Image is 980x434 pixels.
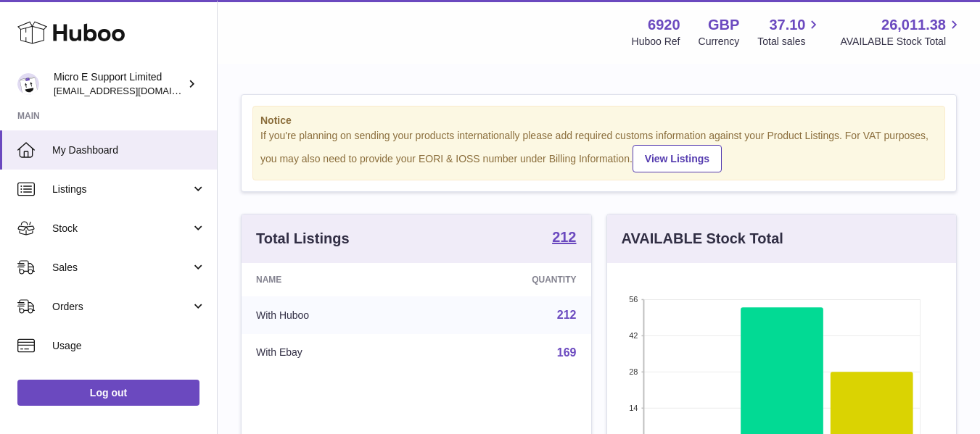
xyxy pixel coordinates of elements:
text: 56 [629,295,638,304]
div: Currency [699,35,740,49]
span: AVAILABLE Stock Total [840,35,963,49]
a: 169 [557,346,577,359]
h3: AVAILABLE Stock Total [622,229,783,249]
a: 26,011.38 AVAILABLE Stock Total [840,15,963,49]
span: 26,011.38 [881,15,946,35]
th: Name [242,263,426,296]
a: 212 [552,230,576,247]
a: 212 [557,309,577,321]
strong: Notice [260,114,937,128]
h3: Total Listings [256,229,350,249]
span: My Dashboard [52,143,206,157]
span: Usage [52,339,206,353]
strong: GBP [708,15,739,35]
strong: 6920 [648,15,680,35]
span: Total sales [757,35,822,49]
span: Stock [52,222,191,235]
span: Sales [52,261,191,275]
span: Listings [52,183,191,196]
a: 37.10 Total sales [757,15,822,49]
div: If you're planning on sending your products internationally please add required customs informati... [260,129,937,172]
th: Quantity [426,263,591,296]
a: View Listings [633,145,722,172]
div: Huboo Ref [632,35,680,49]
text: 28 [629,367,638,376]
div: Micro E Support Limited [54,70,184,98]
span: [EMAIL_ADDRESS][DOMAIN_NAME] [54,85,213,96]
td: With Huboo [242,296,426,334]
a: Log out [17,380,199,406]
text: 14 [629,404,638,412]
text: 42 [629,331,638,340]
strong: 212 [552,230,576,244]
img: contact@micropcsupport.com [17,73,39,95]
span: 37.10 [769,15,805,35]
td: With Ebay [242,334,426,372]
span: Orders [52,300,191,314]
